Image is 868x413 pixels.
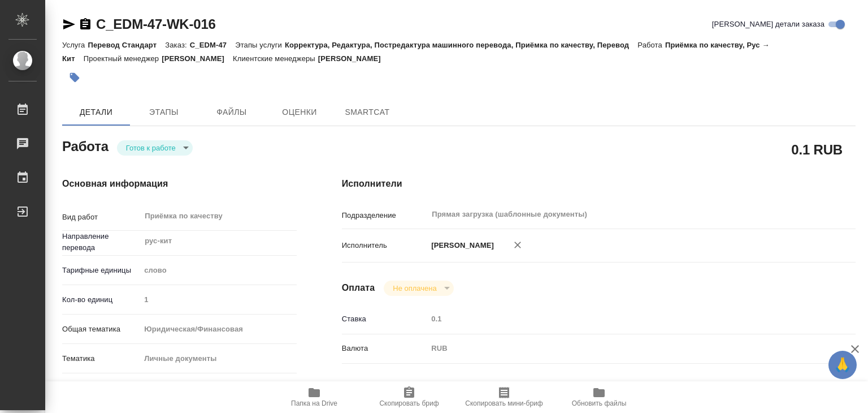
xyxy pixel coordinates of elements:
button: Удалить исполнителя [505,233,530,257]
p: Работа [637,41,665,49]
button: Обновить файлы [552,381,646,413]
p: Валюта [342,343,428,354]
div: RUB [427,339,813,358]
p: Услуга [62,41,88,49]
p: [PERSON_NAME] [162,54,233,63]
span: Этапы [137,105,191,119]
span: [PERSON_NAME] детали заказа [712,19,824,30]
div: Готов к работе [117,140,193,156]
p: Ставка [342,313,428,325]
span: Скопировать мини-бриф [465,399,542,407]
span: Папка на Drive [291,399,337,407]
h4: Основная информация [62,177,297,191]
div: слово [140,261,296,280]
p: Подразделение [342,210,428,221]
a: C_EDM-47-WK-016 [96,16,216,32]
div: Личные документы [140,349,296,368]
p: Вид работ [62,212,140,223]
button: Скопировать ссылку для ЯМессенджера [62,18,76,31]
p: Заказ: [165,41,189,49]
p: Проектный менеджер [84,54,162,63]
button: Готов к работе [123,143,179,153]
p: Тарифные единицы [62,265,140,276]
p: Клиентские менеджеры [233,54,318,63]
span: Скопировать бриф [379,399,439,407]
span: Обновить файлы [572,399,627,407]
button: Скопировать ссылку [79,18,92,31]
p: [PERSON_NAME] [427,240,494,251]
div: Готов к работе [384,281,453,296]
p: C_EDM-47 [190,41,235,49]
span: Файлы [205,105,259,119]
p: Этапы услуги [235,41,285,49]
p: [PERSON_NAME] [318,54,389,63]
button: 🙏 [828,351,857,379]
p: Исполнитель [342,240,428,251]
button: Не оплачена [389,283,440,293]
span: 🙏 [833,353,852,377]
span: Оценки [272,105,327,119]
h4: Оплата [342,281,375,295]
h4: Исполнители [342,177,856,191]
button: Папка на Drive [267,381,362,413]
h2: 0.1 RUB [791,140,843,159]
p: Общая тематика [62,324,140,335]
button: Добавить тэг [62,65,87,90]
div: Юридическая/Финансовая [140,320,296,339]
input: Пустое поле [140,291,296,308]
p: Направление перевода [62,231,140,253]
h2: Работа [62,135,108,156]
span: Детали [69,105,123,119]
p: Корректура, Редактура, Постредактура машинного перевода, Приёмка по качеству, Перевод [285,41,637,49]
button: Скопировать мини-бриф [457,381,552,413]
p: Перевод Стандарт [88,41,165,49]
p: Кол-во единиц [62,294,140,306]
input: Пустое поле [427,311,813,327]
button: Скопировать бриф [362,381,457,413]
p: Тематика [62,353,140,364]
span: SmartCat [340,105,394,119]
